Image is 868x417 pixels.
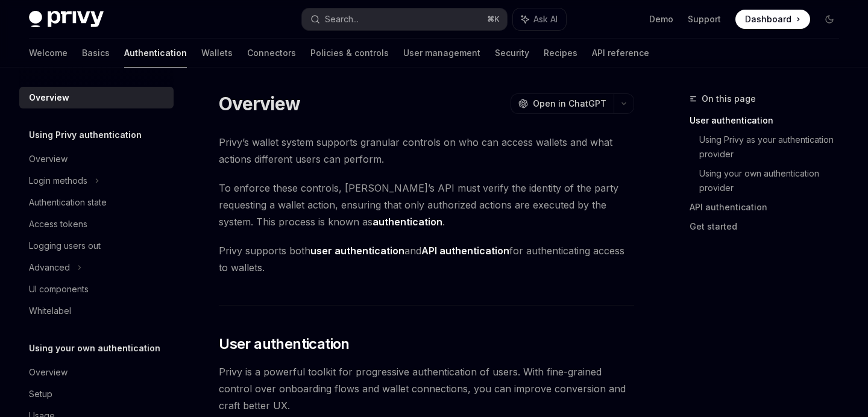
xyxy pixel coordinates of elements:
a: Overview [19,362,174,383]
div: Overview [29,365,68,380]
div: Access tokens [29,217,87,231]
a: Access tokens [19,213,174,235]
strong: user authentication [310,245,404,257]
a: Whitelabel [19,300,174,322]
h1: Overview [219,93,300,114]
a: Setup [19,383,174,405]
a: Welcome [29,39,68,67]
div: Search... [325,12,359,27]
span: Privy is a powerful toolkit for progressive authentication of users. With fine-grained control ov... [219,363,634,414]
span: To enforce these controls, [PERSON_NAME]’s API must verify the identity of the party requesting a... [219,180,634,230]
button: Ask AI [513,8,566,30]
span: Ask AI [533,13,558,25]
a: API reference [592,39,649,67]
a: UI components [19,278,174,300]
button: Open in ChatGPT [511,93,614,114]
span: Privy supports both and for authenticating access to wallets. [219,242,634,276]
a: Dashboard [735,10,810,29]
div: Login methods [29,174,87,188]
button: Toggle dark mode [820,10,839,29]
a: Wallets [201,39,233,67]
strong: authentication [373,216,442,228]
a: API authentication [690,198,849,217]
button: Search...⌘K [302,8,506,30]
a: Demo [649,13,673,25]
a: Security [495,39,529,67]
div: Logging users out [29,239,101,253]
span: Open in ChatGPT [533,98,606,110]
div: Authentication state [29,195,107,210]
a: Overview [19,148,174,170]
a: Policies & controls [310,39,389,67]
div: Whitelabel [29,304,71,318]
a: Connectors [247,39,296,67]
a: Logging users out [19,235,174,257]
span: ⌘ K [487,14,500,24]
div: Setup [29,387,52,401]
div: UI components [29,282,89,296]
a: Support [688,13,721,25]
div: Overview [29,152,68,166]
h5: Using Privy authentication [29,128,142,142]
strong: API authentication [421,245,509,257]
div: Overview [29,90,69,105]
a: Basics [82,39,110,67]
a: User management [403,39,480,67]
a: Using Privy as your authentication provider [699,130,849,164]
span: On this page [702,92,756,106]
a: Get started [690,217,849,236]
img: dark logo [29,11,104,28]
a: Recipes [544,39,577,67]
a: Authentication [124,39,187,67]
h5: Using your own authentication [29,341,160,356]
a: Overview [19,87,174,108]
span: Dashboard [745,13,791,25]
span: Privy’s wallet system supports granular controls on who can access wallets and what actions diffe... [219,134,634,168]
a: User authentication [690,111,849,130]
span: User authentication [219,334,350,354]
div: Advanced [29,260,70,275]
a: Using your own authentication provider [699,164,849,198]
a: Authentication state [19,192,174,213]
